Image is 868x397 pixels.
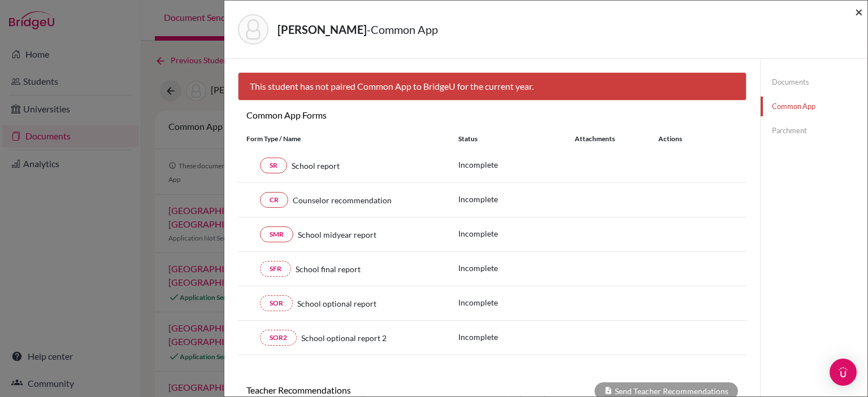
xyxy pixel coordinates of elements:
p: Incomplete [458,228,575,239]
a: SOR [260,295,293,311]
span: School optional report 2 [301,332,387,344]
div: Actions [645,134,715,144]
p: Incomplete [458,296,575,308]
span: School midyear report [298,229,376,241]
p: Incomplete [458,159,575,171]
span: School report [292,160,340,172]
a: CR [260,192,288,208]
div: Open Intercom Messenger [830,359,857,386]
span: School optional report [297,298,376,309]
span: School final report [296,263,361,275]
a: SMR [260,226,293,242]
h6: Teacher Recommendations [238,385,492,395]
a: SFR [260,261,291,277]
span: - Common App [367,23,438,36]
span: Counselor recommendation [293,194,392,206]
a: Common App [761,97,867,116]
p: Incomplete [458,262,575,274]
a: Documents [761,72,867,92]
button: Close [855,5,863,19]
h6: Common App Forms [238,110,492,120]
p: Incomplete [458,331,575,343]
strong: [PERSON_NAME] [277,23,367,36]
div: Status [458,134,575,144]
div: Form Type / Name [238,134,450,144]
a: SR [260,158,287,173]
span: × [855,3,863,20]
a: Parchment [761,121,867,141]
div: This student has not paired Common App to BridgeU for the current year. [238,72,747,101]
a: SOR2 [260,330,297,346]
p: Incomplete [458,193,575,205]
div: Attachments [575,134,645,144]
